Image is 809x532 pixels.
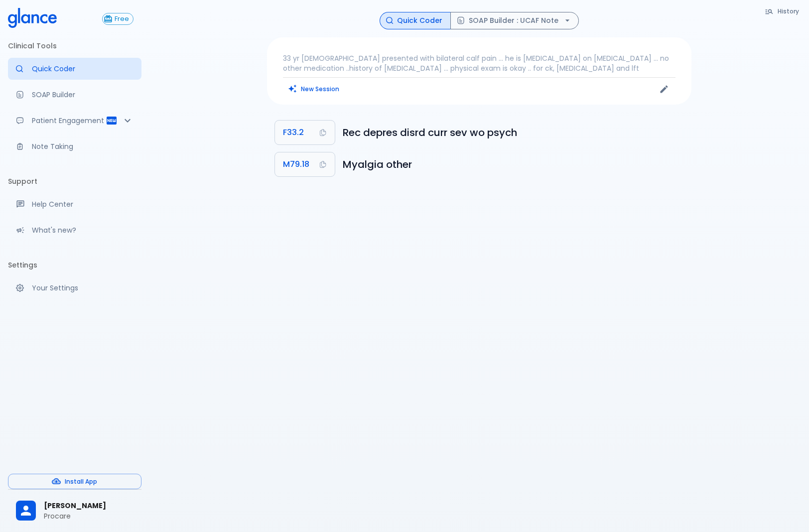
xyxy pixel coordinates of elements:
li: Support [8,169,141,193]
p: Patient Engagement [32,116,106,126]
a: Advanced note-taking [8,135,141,157]
p: Procare [44,511,134,521]
button: Copy Code M79.18 to clipboard [275,152,335,176]
p: 33 yr [DEMOGRAPHIC_DATA] presented with bilateral calf pain ... he is [MEDICAL_DATA] on [MEDICAL_... [283,53,675,73]
li: Settings [8,253,141,277]
a: Manage your settings [8,277,141,299]
span: M79.18 [283,157,309,171]
div: [PERSON_NAME]Procare [8,494,141,528]
div: Recent updates and feature releases [8,219,141,241]
h6: Myalgia, other site [343,156,683,172]
p: What's new? [32,225,134,235]
button: Quick Coder [380,12,451,29]
a: Get help from our support team [8,193,141,215]
button: History [760,4,805,18]
li: Clinical Tools [8,34,141,58]
span: F33.2 [283,126,304,139]
p: Your Settings [32,283,134,293]
button: Install App [8,474,141,489]
button: Free [102,13,134,25]
p: Help Center [32,199,134,209]
span: [PERSON_NAME] [44,501,134,511]
a: Docugen: Compose a clinical documentation in seconds [8,84,141,106]
p: Note Taking [32,141,134,151]
button: Copy Code F33.2 to clipboard [275,121,335,144]
button: Edit [657,82,672,97]
div: Patient Reports & Referrals [8,110,141,132]
a: Moramiz: Find ICD10AM codes instantly [8,58,141,80]
button: SOAP Builder : UCAF Note [450,12,579,29]
span: Free [111,15,133,23]
button: Clears all inputs and results. [283,82,345,96]
a: Click to view or change your subscription [102,13,141,25]
p: SOAP Builder [32,90,134,100]
p: Quick Coder [32,64,134,74]
h6: Recurrent depressive disorder, current episode severe without psychotic symptoms [343,125,683,140]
